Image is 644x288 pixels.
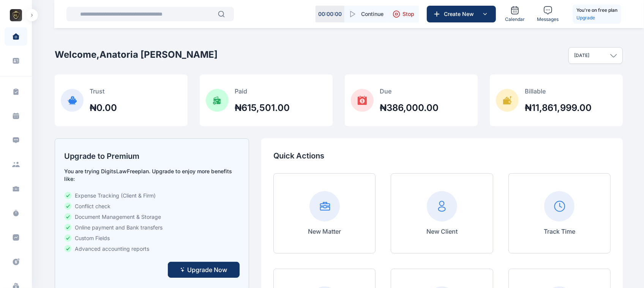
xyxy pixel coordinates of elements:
[426,227,458,236] p: New Client
[525,87,592,96] p: Billable
[235,102,290,114] h2: ₦615,501.00
[441,10,480,18] span: Create New
[502,3,528,25] a: Calendar
[534,3,562,25] a: Messages
[75,213,161,221] span: Document Management & Storage
[388,6,419,22] button: Stop
[544,227,575,236] p: Track Time
[505,16,525,22] span: Calendar
[402,10,414,18] span: Stop
[235,87,290,96] p: Paid
[75,245,149,253] span: Advanced accounting reports
[576,14,617,22] a: Upgrade
[308,227,341,236] p: New Matter
[361,10,384,18] span: Continue
[537,16,559,22] span: Messages
[576,6,617,14] h5: You're on free plan
[380,87,439,96] p: Due
[574,52,589,59] p: [DATE]
[75,203,110,210] span: Conflict check
[187,265,227,274] span: Upgrade Now
[380,102,439,114] h2: ₦386,000.00
[525,102,592,114] h2: ₦11,861,999.00
[273,150,611,161] p: Quick Actions
[64,151,240,161] h2: Upgrade to Premium
[168,262,240,278] button: Upgrade Now
[75,192,156,199] span: Expense Tracking (Client & Firm)
[75,224,163,231] span: Online payment and Bank transfers
[64,168,240,183] p: You are trying DigitsLaw Free plan. Upgrade to enjoy more benefits like:
[90,87,117,96] p: Trust
[55,49,218,61] h2: Welcome, Anatoria [PERSON_NAME]
[318,10,342,18] p: 00 : 00 : 00
[90,102,117,114] h2: ₦0.00
[344,6,388,22] button: Continue
[427,6,496,22] button: Create New
[75,234,110,242] span: Custom Fields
